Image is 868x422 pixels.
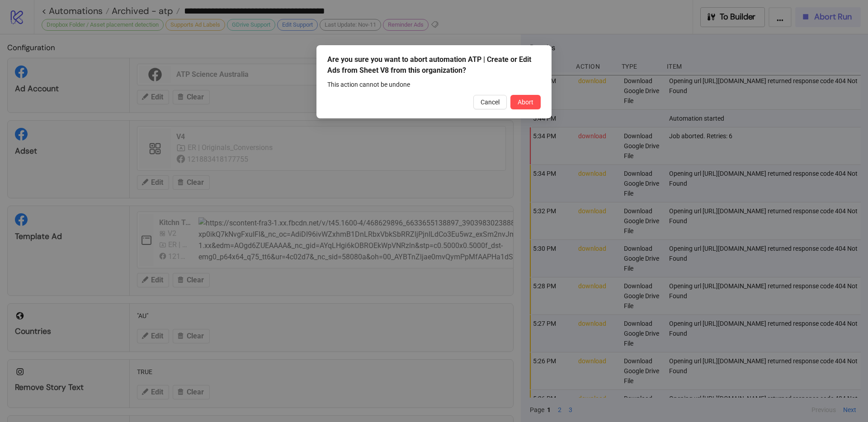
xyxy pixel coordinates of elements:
[327,54,541,76] div: Are you sure you want to abort automation ATP | Create or Edit Ads from Sheet V8 from this organi...
[327,80,541,89] div: This action cannot be undone
[481,98,500,106] span: Cancel
[510,95,541,109] button: Abort
[518,98,533,106] span: Abort
[473,95,507,109] button: Cancel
